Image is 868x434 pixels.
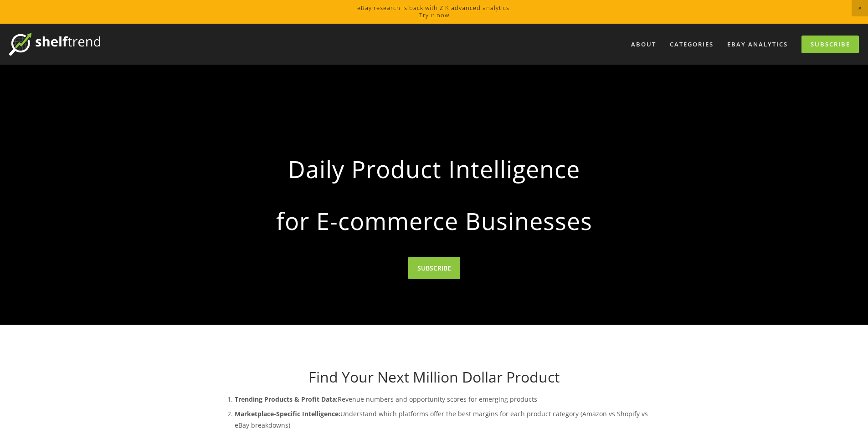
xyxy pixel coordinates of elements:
p: Understand which platforms offer the best margins for each product category (Amazon vs Shopify vs... [235,408,652,431]
a: Try it now [419,11,449,19]
strong: Daily Product Intelligence [231,148,637,190]
strong: Trending Products & Profit Data: [235,395,338,403]
h1: Find Your Next Million Dollar Product [216,368,652,386]
a: SUBSCRIBE [408,257,460,279]
a: eBay Analytics [721,37,794,52]
strong: for E-commerce Businesses [231,199,637,242]
strong: Marketplace-Specific Intelligence: [235,409,340,418]
a: About [625,37,662,52]
p: Revenue numbers and opportunity scores for emerging products [235,393,652,405]
img: ShelfTrend [9,33,100,56]
a: Subscribe [801,36,859,53]
div: Categories [664,37,719,52]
